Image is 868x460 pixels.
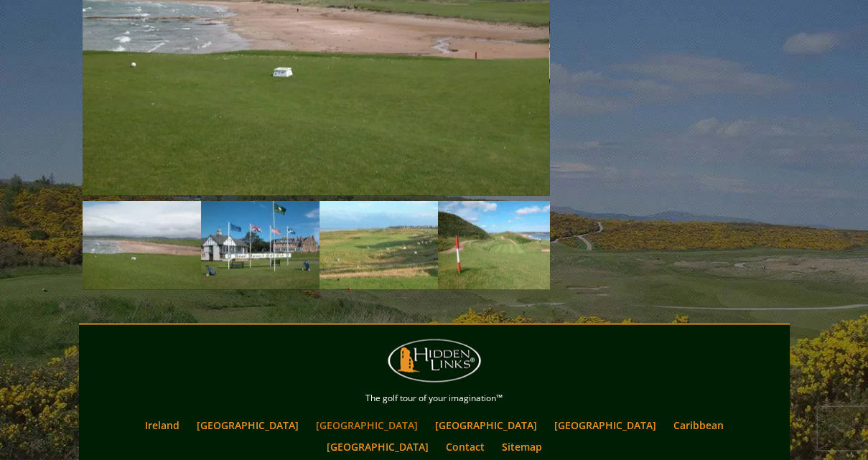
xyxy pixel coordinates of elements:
[138,415,187,436] a: Ireland
[666,415,731,436] a: Caribbean
[495,436,549,456] a: Sitemap
[309,415,425,436] a: [GEOGRAPHIC_DATA]
[428,415,544,436] a: [GEOGRAPHIC_DATA]
[439,436,492,456] a: Contact
[83,390,786,406] p: The golf tour of your imagination™
[190,415,306,436] a: [GEOGRAPHIC_DATA]
[319,436,436,456] a: [GEOGRAPHIC_DATA]
[547,415,663,436] a: [GEOGRAPHIC_DATA]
